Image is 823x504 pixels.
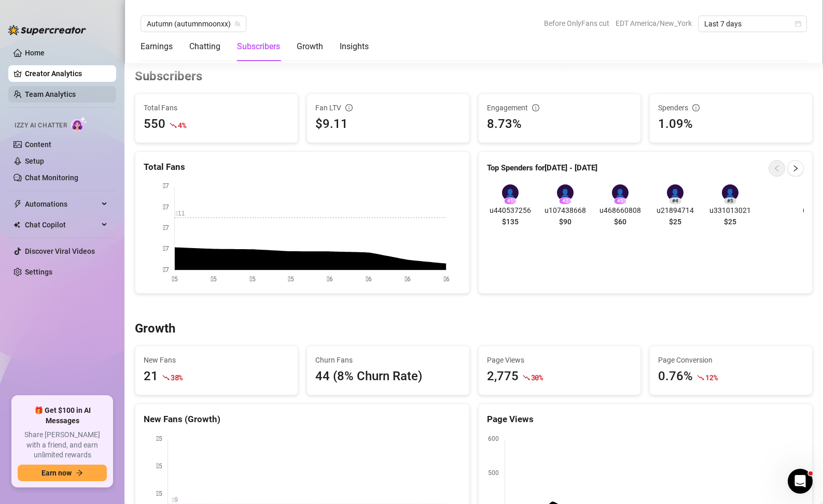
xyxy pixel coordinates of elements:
[559,216,571,227] span: $90
[18,406,107,426] span: 🎁 Get $100 in AI Messages
[25,90,76,98] a: Team Analytics
[614,197,626,205] div: # 3
[135,321,175,337] h3: Growth
[614,216,626,227] span: $60
[345,104,353,111] span: info-circle
[722,184,738,201] div: 👤
[542,205,589,216] span: u107438668
[315,114,461,134] div: $9.11
[669,197,681,205] div: # 4
[297,40,323,53] div: Growth
[795,21,801,27] span: calendar
[487,102,633,113] div: Engagement
[707,205,754,216] span: u331013021
[724,216,736,227] span: $25
[170,122,177,129] span: fall
[13,200,22,208] span: thunderbolt
[147,16,240,32] span: Autumn (autumnmoonxx)
[144,367,158,386] div: 21
[234,21,241,27] span: team
[705,372,717,382] span: 12 %
[487,114,633,134] div: 8.73%
[597,205,644,216] span: u468660808
[162,374,170,381] span: fall
[504,197,517,205] div: # 1
[144,160,461,174] div: Total Fans
[25,65,108,82] a: Creator Analytics
[724,197,736,205] div: # 5
[315,367,461,386] div: 44 (8% Churn Rate)
[616,16,692,31] span: EDT America/New_York
[792,165,799,172] span: right
[144,412,461,426] div: New Fans (Growth)
[25,157,44,165] a: Setup
[25,196,99,212] span: Automations
[25,247,95,255] a: Discover Viral Videos
[658,102,804,113] div: Spenders
[71,117,87,132] img: AI Chatter
[76,469,83,477] span: arrow-right
[532,104,539,111] span: info-circle
[13,221,20,228] img: Chat Copilot
[487,354,633,366] span: Page Views
[669,216,681,227] span: $25
[15,121,67,131] span: Izzy AI Chatter
[25,49,45,57] a: Home
[25,217,99,233] span: Chat Copilot
[697,374,704,381] span: fall
[692,104,700,111] span: info-circle
[189,40,220,53] div: Chatting
[658,114,804,134] div: 1.09%
[171,372,183,382] span: 38 %
[502,216,519,227] span: $135
[25,140,51,149] a: Content
[237,40,280,53] div: Subscribers
[502,184,519,201] div: 👤
[340,40,369,53] div: Insights
[135,68,202,85] h3: Subscribers
[178,120,186,130] span: 4 %
[531,372,543,382] span: 30 %
[788,469,813,494] iframe: Intercom live chat
[144,354,289,366] span: New Fans
[25,268,52,276] a: Settings
[144,102,289,113] span: Total Fans
[487,205,534,216] span: u440537256
[658,367,693,386] div: 0.76%
[658,354,804,366] span: Page Conversion
[667,184,683,201] div: 👤
[652,205,699,216] span: u21894714
[487,412,804,426] div: Page Views
[41,469,72,477] span: Earn now
[25,174,78,182] a: Chat Monitoring
[559,197,571,205] div: # 2
[18,430,107,460] span: Share [PERSON_NAME] with a friend, and earn unlimited rewards
[315,102,461,113] div: Fan LTV
[612,184,629,201] div: 👤
[144,114,165,134] div: 550
[141,40,173,53] div: Earnings
[544,16,609,31] span: Before OnlyFans cut
[704,16,801,32] span: Last 7 days
[18,465,107,481] button: Earn nowarrow-right
[315,354,461,366] span: Churn Fans
[487,367,519,386] div: 2,775
[557,184,574,201] div: 👤
[487,162,597,175] article: Top Spenders for [DATE] - [DATE]
[523,374,530,381] span: fall
[8,25,86,35] img: logo-BBDzfeDw.svg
